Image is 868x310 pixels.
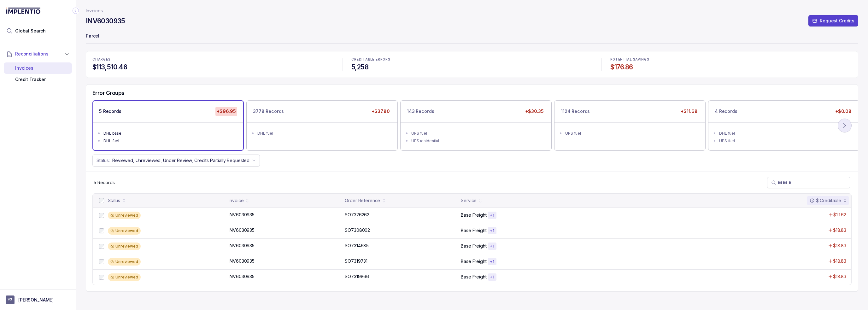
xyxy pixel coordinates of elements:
div: Unreviewed [108,243,141,250]
input: checkbox-checkbox [99,244,104,249]
div: DHL fuel [257,130,390,137]
p: INV6030935 [229,273,255,280]
span: User initials [6,295,15,304]
p: SO7326262 [345,212,369,218]
p: $18.83 [833,227,846,233]
h4: INV6030935 [86,17,125,26]
p: [PERSON_NAME] [18,297,54,303]
span: Reconciliations [15,51,49,57]
div: UPS fuel [411,130,544,137]
div: Status [108,197,120,204]
p: 1124 Records [561,108,590,114]
button: User initials[PERSON_NAME] [6,295,70,304]
p: +$0.08 [834,107,853,116]
div: Service [461,197,477,204]
p: Parcel [86,30,858,43]
p: 5 Records [99,108,121,114]
p: +$30.35 [524,107,545,116]
p: +$11.68 [679,107,699,116]
input: checkbox-checkbox [99,228,104,233]
p: SO7319866 [345,273,369,280]
p: + 1 [490,244,495,249]
span: Global Search [15,28,46,34]
h4: 5,258 [351,63,593,72]
div: $ Creditable [810,197,841,204]
p: Base Freight [461,227,486,234]
p: Base Freight [461,274,486,280]
div: DHL base [103,130,237,137]
button: Status:Reviewed, Unreviewed, Under Review, Credits Partially Requested [92,155,260,167]
div: UPS fuel [719,138,852,144]
div: Invoice [229,197,243,204]
p: + 1 [490,259,495,264]
input: checkbox-checkbox [99,198,104,203]
p: INV6030935 [229,243,255,249]
input: checkbox-checkbox [99,275,104,280]
p: 3778 Records [253,108,284,114]
div: DHL fuel [719,130,852,137]
div: Unreviewed [108,273,141,281]
h4: $176.86 [610,63,852,72]
div: Invoices [9,62,67,74]
p: Base Freight [461,258,486,265]
p: POTENTIAL SAVINGS [610,58,852,61]
p: $18.83 [833,273,846,280]
p: + 1 [490,213,495,218]
p: + 1 [490,275,495,280]
p: Status: [97,157,110,164]
p: $18.83 [833,258,846,264]
a: Invoices [86,8,103,14]
p: 5 Records [94,179,115,186]
div: Unreviewed [108,227,141,235]
p: Base Freight [461,243,486,249]
p: + 1 [490,228,495,233]
div: UPS fuel [565,130,698,137]
p: 4 Records [715,108,737,114]
nav: breadcrumb [86,8,103,14]
p: 143 Records [407,108,434,114]
div: Unreviewed [108,212,141,219]
p: Base Freight [461,212,486,218]
div: Collapse Icon [72,7,79,15]
div: Remaining page entries [94,179,115,186]
div: DHL fuel [103,138,237,144]
div: Reconciliations [4,61,72,87]
button: Request Credits [808,15,858,26]
p: +$96.95 [215,107,237,116]
p: Reviewed, Unreviewed, Under Review, Credits Partially Requested [112,157,249,164]
p: SO7319731 [345,258,367,264]
div: Order Reference [345,197,380,204]
h5: Error Groups [92,90,125,97]
div: Unreviewed [108,258,141,266]
input: checkbox-checkbox [99,259,104,264]
div: Credit Tracker [9,74,67,85]
input: checkbox-checkbox [99,213,104,218]
div: UPS residential [411,138,544,144]
p: INV6030935 [229,212,255,218]
p: SO7314685 [345,243,369,249]
h4: $113,510.46 [92,63,334,72]
p: $21.62 [833,212,846,218]
p: Request Credits [820,18,854,24]
button: Reconciliations [4,47,72,61]
p: INV6030935 [229,258,255,264]
p: INV6030935 [229,227,255,233]
p: SO7308002 [345,227,370,233]
p: CHARGES [92,58,334,61]
p: CREDITABLE ERRORS [351,58,593,61]
p: +$37.80 [370,107,391,116]
p: $18.83 [833,243,846,249]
